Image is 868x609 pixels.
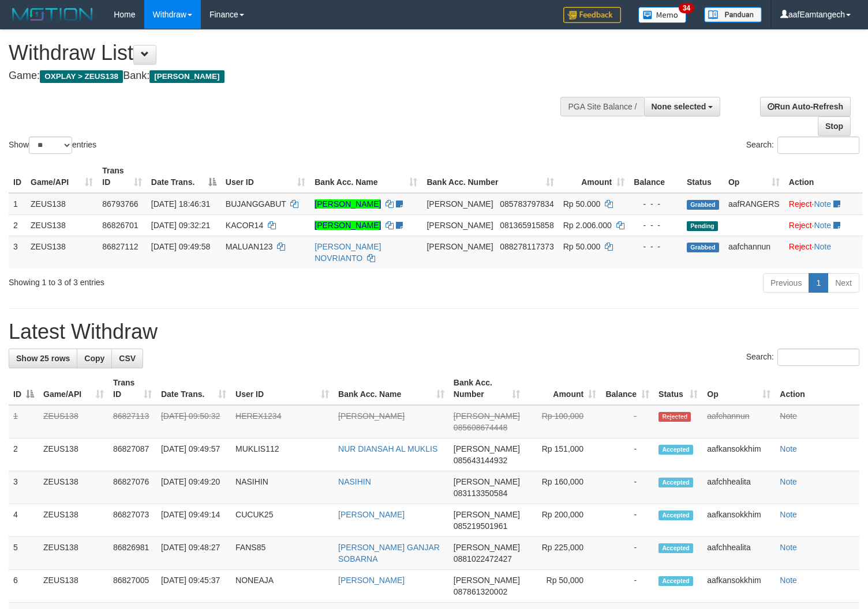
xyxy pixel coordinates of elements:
td: NASIHIN [231,471,334,504]
td: aafchannun [724,236,784,268]
td: 6 [9,570,39,603]
th: Game/API: activate to sort column ascending [39,372,108,405]
td: 86827076 [108,471,156,504]
span: Copy 085643144932 to clipboard [454,456,507,465]
a: Previous [763,273,809,293]
span: 34 [679,3,694,13]
div: - - - [634,198,678,210]
span: Accepted [659,543,693,553]
td: Rp 200,000 [525,504,601,537]
span: [PERSON_NAME] [454,510,520,519]
span: KACOR14 [226,221,263,230]
td: 3 [9,471,39,504]
img: Feedback.jpg [563,7,621,23]
div: - - - [634,241,678,252]
span: Accepted [659,576,693,586]
a: [PERSON_NAME] NOVRIANTO [315,242,381,263]
span: [PERSON_NAME] [454,444,520,453]
h4: Game: Bank: [9,70,567,82]
a: Reject [789,199,812,209]
th: Date Trans.: activate to sort column descending [147,160,221,193]
th: Bank Acc. Number: activate to sort column ascending [422,160,558,193]
span: Copy [84,354,104,363]
th: Balance: activate to sort column ascending [601,372,654,405]
td: ZEUS138 [26,193,98,215]
td: ZEUS138 [39,405,108,438]
span: 86826701 [102,221,138,230]
a: Note [814,242,831,251]
img: MOTION_logo.png [9,6,96,23]
a: Note [780,411,797,421]
span: Copy 0881022472427 to clipboard [454,554,512,563]
td: [DATE] 09:45:37 [156,570,231,603]
th: Op: activate to sort column ascending [724,160,784,193]
a: Note [780,576,797,585]
a: Note [814,199,831,209]
span: Rejected [659,412,691,422]
span: 86793766 [102,199,138,209]
span: [DATE] 18:46:31 [151,199,210,209]
td: HEREX1234 [231,405,334,438]
span: Copy 088278117373 to clipboard [500,242,553,251]
th: Game/API: activate to sort column ascending [26,160,98,193]
td: aafkansokkhim [702,504,775,537]
a: [PERSON_NAME] GANJAR SOBARNA [338,543,440,563]
span: Rp 50.000 [563,242,601,251]
a: Note [780,444,797,453]
span: MALUAN123 [226,242,273,251]
span: Show 25 rows [16,354,70,363]
td: 86827087 [108,438,156,471]
span: [PERSON_NAME] [426,221,493,230]
td: - [601,570,654,603]
a: NASIHIN [338,477,371,486]
label: Search: [746,349,859,366]
span: [PERSON_NAME] [454,543,520,552]
a: Copy [77,349,112,368]
span: [PERSON_NAME] [426,199,493,209]
a: NUR DIANSAH AL MUKLIS [338,444,437,453]
select: Showentries [29,137,72,154]
a: [PERSON_NAME] [338,411,405,421]
td: 86827005 [108,570,156,603]
th: Action [775,372,859,405]
td: ZEUS138 [39,471,108,504]
a: Run Auto-Refresh [760,97,851,116]
td: 1 [9,405,39,438]
span: Accepted [659,510,693,520]
span: BUJANGGABUT [226,199,286,209]
span: Copy 083113350584 to clipboard [454,489,507,498]
h1: Latest Withdraw [9,320,859,343]
td: 86826981 [108,537,156,570]
a: Note [780,543,797,552]
a: [PERSON_NAME] [315,221,381,230]
th: Trans ID: activate to sort column ascending [98,160,147,193]
td: [DATE] 09:49:57 [156,438,231,471]
span: [PERSON_NAME] [454,576,520,585]
td: Rp 160,000 [525,471,601,504]
a: Stop [818,116,851,136]
td: NONEAJA [231,570,334,603]
th: Amount: activate to sort column ascending [525,372,601,405]
span: Copy 085219501961 to clipboard [454,521,507,531]
td: aafkansokkhim [702,570,775,603]
span: OXPLAY > ZEUS138 [40,70,123,83]
th: Bank Acc. Name: activate to sort column ascending [310,160,422,193]
td: 86827113 [108,405,156,438]
div: Showing 1 to 3 of 3 entries [9,272,353,288]
span: [PERSON_NAME] [454,477,520,486]
th: Balance [629,160,682,193]
th: Action [784,160,863,193]
td: - [601,471,654,504]
input: Search: [777,349,859,366]
td: · [784,236,863,268]
span: Accepted [659,445,693,455]
a: [PERSON_NAME] [315,199,381,209]
th: Amount: activate to sort column ascending [559,160,629,193]
td: 3 [9,236,26,268]
span: Grabbed [687,200,719,210]
th: Bank Acc. Name: activate to sort column ascending [334,372,449,405]
input: Search: [777,137,859,154]
td: [DATE] 09:50:32 [156,405,231,438]
button: None selected [644,97,721,116]
a: Next [828,273,859,293]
